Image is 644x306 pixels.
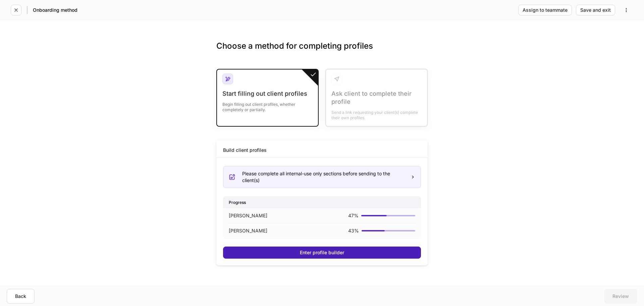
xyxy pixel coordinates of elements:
[33,7,77,13] h5: Onboarding method
[223,147,267,154] div: Build client profiles
[300,250,344,255] div: Enter profile builder
[523,8,568,12] div: Assign to teammate
[348,227,359,234] p: 43 %
[222,98,313,113] div: Begin filling out client profiles, whether completely or partially.
[348,212,359,219] p: 47 %
[216,41,428,62] h3: Choose a method for completing profiles
[229,212,267,219] p: [PERSON_NAME]
[222,90,313,98] div: Start filling out client profiles
[15,294,26,299] div: Back
[518,5,572,15] button: Assign to teammate
[229,227,267,234] p: [PERSON_NAME]
[223,247,421,259] button: Enter profile builder
[223,196,421,208] div: Progress
[242,170,405,184] div: Please complete all internal-use only sections before sending to the client(s)
[580,8,611,12] div: Save and exit
[7,289,35,304] button: Back
[576,5,615,15] button: Save and exit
